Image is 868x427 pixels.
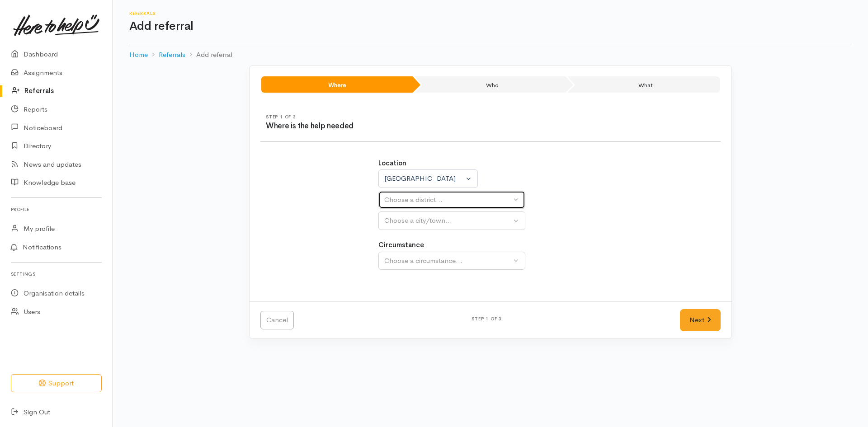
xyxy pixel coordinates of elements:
[378,169,478,188] button: Waikato
[378,252,525,270] button: Choose a circumstance...
[266,122,491,131] h3: Where is the help needed
[129,44,852,66] nav: breadcrumb
[260,311,294,329] a: Cancel
[415,76,565,93] li: Who
[129,20,852,33] h1: Add referral
[567,76,720,93] li: What
[378,211,525,230] button: Choose a city/town...
[185,50,232,60] li: Add referral
[261,76,413,93] li: Where
[378,240,424,250] label: Circumstance
[11,203,102,216] h6: Profile
[11,268,102,280] h6: Settings
[305,316,669,321] h6: Step 1 of 3
[378,158,406,169] label: Location
[129,11,852,16] h6: Referrals
[378,191,525,209] button: Choose a district...
[266,114,491,119] h6: Step 1 of 3
[129,50,148,60] a: Home
[384,174,464,184] div: [GEOGRAPHIC_DATA]
[384,195,511,205] div: Choose a district...
[384,256,511,266] div: Choose a circumstance...
[11,374,102,393] button: Support
[159,50,185,60] a: Referrals
[680,309,721,331] a: Next
[384,216,511,226] div: Choose a city/town...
